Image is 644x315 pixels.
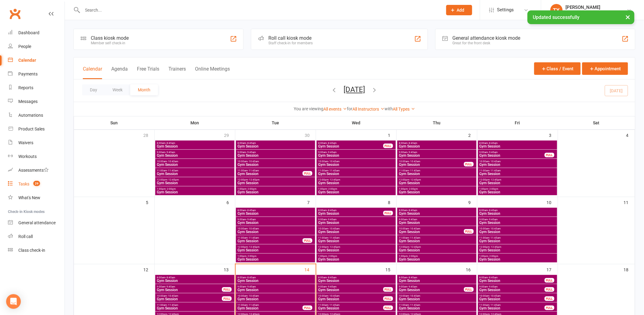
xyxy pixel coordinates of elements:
a: Workouts [8,150,64,163]
span: - 12:45pm [490,246,502,248]
button: Trainers [168,66,186,79]
span: 11:00am [156,169,233,172]
div: 3 [549,130,558,140]
span: Gym Session [237,181,314,185]
span: - 8:45am [407,209,417,212]
span: - 8:45am [246,209,256,212]
div: 28 [143,130,154,140]
span: 9:00am [156,151,233,154]
span: - 8:45am [407,142,417,145]
input: Search... [81,6,438,14]
span: Gym Session [479,190,556,194]
span: 8:00am [479,276,545,279]
span: 1:00pm [399,188,475,190]
span: - 12:45pm [409,246,421,248]
span: - 12:45pm [248,246,259,248]
span: 8:00am [237,276,314,279]
span: 8:00am [399,276,475,279]
span: Gym Session [479,288,545,292]
span: Gym Session [237,221,314,225]
span: - 8:45am [246,142,256,145]
span: 12:00pm [156,178,233,181]
div: Open Intercom Messenger [6,294,21,309]
span: 8:00am [399,209,475,212]
span: 12:00pm [237,178,314,181]
span: Gym Session [399,221,475,225]
span: Gym Session [318,288,384,292]
span: Gym Session [318,190,395,194]
button: Online Meetings [195,66,230,79]
span: Gym Session [237,258,314,261]
span: - 10:45am [248,160,259,163]
span: - 11:45am [409,169,420,172]
span: - 8:45am [488,142,498,145]
span: Gym Session [399,172,475,176]
div: 14 [305,264,316,274]
span: - 9:45am [246,285,256,288]
span: 1:00pm [318,188,395,190]
span: - 9:45am [327,151,337,154]
span: Gym Session [479,212,556,215]
span: Gym Session [318,279,395,283]
span: 8:00am [318,142,384,145]
th: Tue [235,116,316,129]
th: Thu [397,116,477,129]
div: Waivers [18,140,33,145]
div: Automations [18,113,43,118]
span: 9:00am [237,218,314,221]
span: 9:00am [156,285,222,288]
span: Gym Session [318,154,395,157]
span: Gym Session [399,258,475,261]
span: 10:00am [479,227,556,230]
div: 2 [469,130,477,140]
span: - 12:45pm [329,178,340,181]
span: 10:00am [399,227,464,230]
span: 11:00am [399,169,475,172]
div: Great for the front desk [453,41,521,45]
span: 9:00am [237,151,314,154]
span: - 2:00pm [246,255,256,258]
div: FULL [383,287,393,292]
span: Gym Session [237,279,314,283]
span: 11:00am [399,236,475,239]
span: - 11:45am [490,236,501,239]
span: 9:00am [237,285,314,288]
span: - 11:45am [490,169,501,172]
a: Product Sales [8,122,64,136]
span: 9:00am [399,151,475,154]
span: 9:00am [318,285,384,288]
a: Clubworx [7,6,23,21]
span: Gym Session [479,154,545,157]
th: Mon [155,116,235,129]
button: Week [105,84,130,95]
span: - 2:00pm [246,188,256,190]
span: 12:00pm [399,246,475,248]
span: - 10:45am [490,160,501,163]
span: 1:00pm [237,255,314,258]
span: Gym Session [479,258,556,261]
a: Calendar [8,53,64,67]
span: - 11:45am [328,236,340,239]
span: Gym Session [318,145,384,148]
strong: for [347,106,352,111]
span: - 9:45am [407,285,417,288]
span: 9:00am [318,151,395,154]
span: Gym Session [479,230,556,234]
span: - 2:00pm [488,188,499,190]
div: 17 [547,264,558,274]
span: Gym Session [399,230,464,234]
button: Appointment [582,62,628,75]
div: 6 [226,197,235,207]
span: Gym Session [479,172,556,176]
span: Gym Session [237,230,314,234]
span: - 12:45pm [167,178,179,181]
span: - 8:45am [488,276,498,279]
span: - 8:45am [327,276,337,279]
span: Gym Session [399,279,475,283]
span: Gym Session [479,239,556,243]
span: - 11:45am [328,169,340,172]
div: Reports [18,85,33,90]
div: Dashboard [18,30,39,35]
span: 8:00am [399,142,475,145]
span: 8:00am [156,142,233,145]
